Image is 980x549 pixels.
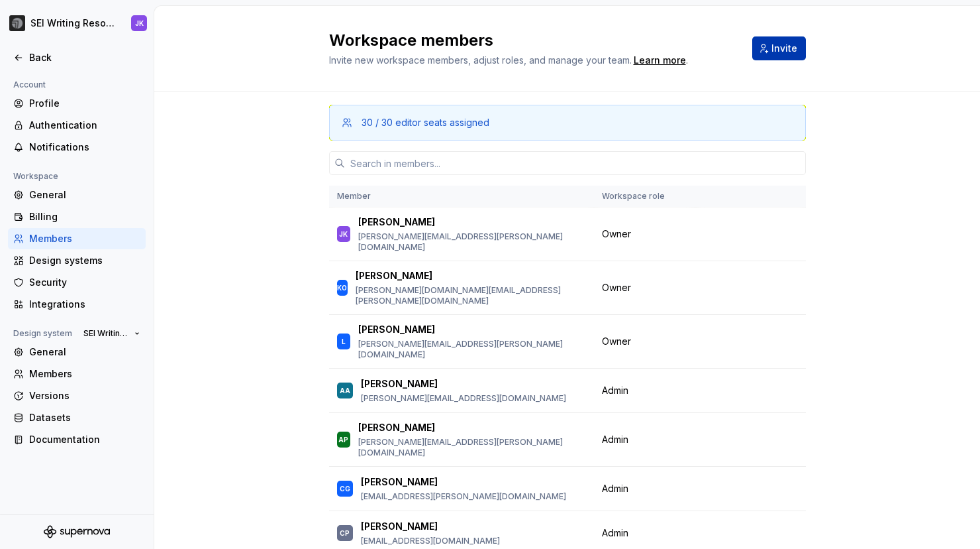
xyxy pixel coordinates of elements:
[329,54,632,66] span: Invite new workspace members, adjust roles, and manage your team.
[8,407,146,428] a: Datasets
[29,345,140,359] div: General
[594,186,695,208] th: Workspace role
[329,30,736,51] h2: Workspace members
[358,437,586,458] p: [PERSON_NAME][EMAIL_ADDRESS][PERSON_NAME][DOMAIN_NAME]
[8,272,146,293] a: Security
[8,168,64,184] div: Workspace
[8,137,146,158] a: Notifications
[361,377,438,391] p: [PERSON_NAME]
[361,393,566,404] p: [PERSON_NAME][EMAIL_ADDRESS][DOMAIN_NAME]
[752,36,806,60] button: Invite
[339,227,348,241] div: JK
[8,385,146,406] a: Versions
[44,525,110,538] svg: Supernova Logo
[8,47,146,68] a: Back
[356,269,432,282] p: [PERSON_NAME]
[29,276,140,289] div: Security
[29,411,140,424] div: Datasets
[29,51,140,64] div: Back
[9,15,25,31] img: 3ce36157-9fde-47d2-9eb8-fa8ebb961d3d.png
[135,18,144,29] div: JK
[8,341,146,363] a: General
[30,17,115,30] div: SEI Writing Resources
[8,206,146,227] a: Billing
[337,281,347,294] div: KO
[634,54,686,67] a: Learn more
[8,363,146,385] a: Members
[8,250,146,271] a: Design systems
[602,384,628,397] span: Admin
[8,184,146,206] a: General
[29,433,140,446] div: Documentation
[329,186,594,208] th: Member
[8,429,146,450] a: Documentation
[602,526,628,540] span: Admin
[8,77,51,93] div: Account
[771,42,797,55] span: Invite
[29,210,140,223] div: Billing
[602,227,631,241] span: Owner
[361,536,500,546] p: [EMAIL_ADDRESS][DOMAIN_NAME]
[602,482,628,495] span: Admin
[358,215,435,229] p: [PERSON_NAME]
[340,482,350,495] div: CG
[358,339,586,360] p: [PERSON_NAME][EMAIL_ADDRESS][PERSON_NAME][DOMAIN_NAME]
[29,298,140,311] div: Integrations
[358,421,435,434] p: [PERSON_NAME]
[361,491,566,502] p: [EMAIL_ADDRESS][PERSON_NAME][DOMAIN_NAME]
[602,281,631,294] span: Owner
[345,151,806,175] input: Search in members...
[632,56,688,66] span: .
[8,115,146,136] a: Authentication
[8,294,146,315] a: Integrations
[8,326,77,341] div: Design system
[83,328,129,339] span: SEI Writing Resources
[340,526,350,540] div: CP
[29,119,140,132] div: Authentication
[362,116,489,129] div: 30 / 30 editor seats assigned
[29,367,140,381] div: Members
[361,475,438,489] p: [PERSON_NAME]
[29,188,140,202] div: General
[358,231,586,253] p: [PERSON_NAME][EMAIL_ADDRESS][PERSON_NAME][DOMAIN_NAME]
[340,384,350,397] div: AA
[29,232,140,245] div: Members
[8,93,146,114] a: Profile
[3,9,151,38] button: SEI Writing ResourcesJK
[342,335,346,348] div: L
[338,433,348,446] div: AP
[602,433,628,446] span: Admin
[356,285,586,306] p: [PERSON_NAME][DOMAIN_NAME][EMAIL_ADDRESS][PERSON_NAME][DOMAIN_NAME]
[361,520,438,533] p: [PERSON_NAME]
[29,389,140,402] div: Versions
[602,335,631,348] span: Owner
[29,97,140,110] div: Profile
[29,254,140,267] div: Design systems
[29,141,140,154] div: Notifications
[8,228,146,249] a: Members
[358,323,435,336] p: [PERSON_NAME]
